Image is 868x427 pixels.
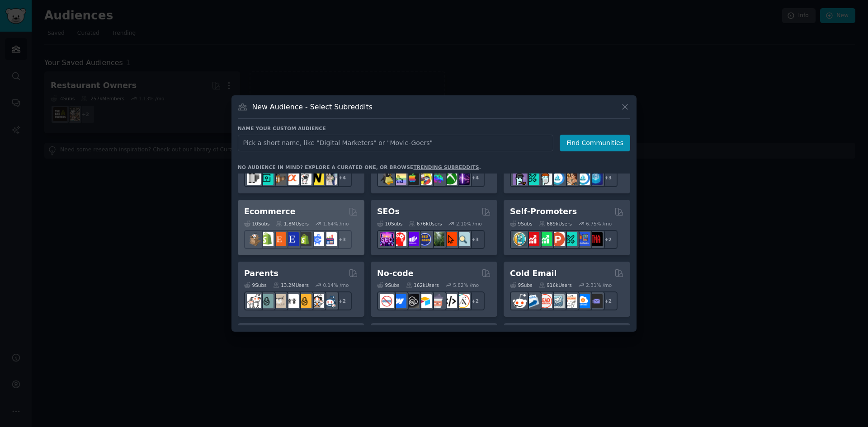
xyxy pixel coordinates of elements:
[466,291,485,310] div: + 2
[310,232,324,246] img: ecommercemarketing
[430,232,444,246] img: Local_SEO
[333,230,352,249] div: + 3
[510,282,533,288] div: 9 Sub s
[333,168,352,187] div: + 4
[323,221,349,227] div: 1.64 % /mo
[285,232,299,246] img: EtsySellers
[551,294,565,308] img: coldemail
[285,294,299,308] img: toddlers
[377,206,400,217] h2: SEOs
[418,232,432,246] img: SEO_cases
[252,102,373,112] h3: New Audience - Select Subreddits
[297,171,311,185] img: canon
[539,282,572,288] div: 916k Users
[272,294,286,308] img: beyondthebump
[589,232,603,246] img: TestMyApp
[443,232,457,246] img: GoogleSearchConsole
[456,232,470,246] img: The_SEO
[456,221,482,227] div: 2.10 % /mo
[380,232,394,246] img: SEO_Digital_Marketing
[418,171,432,185] img: GamerPals
[599,168,618,187] div: + 3
[539,221,572,227] div: 689k Users
[413,164,479,170] a: trending subreddits
[586,282,612,288] div: 2.31 % /mo
[513,171,527,185] img: NFTExchange
[563,232,577,246] img: alphaandbetausers
[392,171,406,185] img: CozyGamers
[392,232,406,246] img: TechSEO
[456,171,470,185] img: TwitchStreaming
[430,294,444,308] img: nocodelowcode
[259,294,274,308] img: SingleParents
[525,294,539,308] img: Emailmarketing
[510,268,557,279] h2: Cold Email
[510,221,533,227] div: 9 Sub s
[380,171,394,185] img: linux_gaming
[563,171,577,185] img: CryptoArt
[405,232,419,246] img: seogrowth
[259,232,274,246] img: shopify
[272,232,286,246] img: Etsy
[586,221,612,227] div: 6.75 % /mo
[525,171,539,185] img: NFTMarketplace
[409,221,442,227] div: 676k Users
[538,232,552,246] img: selfpromotion
[310,294,324,308] img: parentsofmultiples
[310,171,324,185] img: Nikon
[563,294,577,308] img: b2b_sales
[392,294,406,308] img: webflow
[238,164,481,170] div: No audience in mind? Explore a curated one, or browse .
[589,171,603,185] img: DigitalItems
[456,294,470,308] img: Adalo
[551,232,565,246] img: ProductHunters
[272,171,286,185] img: AnalogCommunity
[525,232,539,246] img: youtubepromotion
[323,171,337,185] img: WeddingPhotography
[443,294,457,308] img: NoCodeMovement
[380,294,394,308] img: nocode
[247,294,261,308] img: daddit
[453,282,479,288] div: 5.82 % /mo
[297,294,311,308] img: NewParents
[576,232,590,246] img: betatests
[576,171,590,185] img: OpenseaMarket
[297,232,311,246] img: reviewmyshopify
[377,282,400,288] div: 9 Sub s
[276,221,309,227] div: 1.8M Users
[323,282,349,288] div: 0.14 % /mo
[560,135,630,151] button: Find Communities
[538,171,552,185] img: NFTmarket
[510,206,577,217] h2: Self-Promoters
[238,135,553,151] input: Pick a short name, like "Digital Marketers" or "Movie-Goers"
[418,294,432,308] img: Airtable
[538,294,552,308] img: LeadGeneration
[443,171,457,185] img: XboxGamers
[244,268,278,279] h2: Parents
[513,232,527,246] img: AppIdeas
[405,171,419,185] img: macgaming
[273,282,309,288] div: 13.2M Users
[247,232,261,246] img: dropship
[430,171,444,185] img: gamers
[323,294,337,308] img: Parents
[244,206,296,217] h2: Ecommerce
[599,291,618,310] div: + 2
[377,268,414,279] h2: No-code
[466,168,485,187] div: + 4
[406,282,439,288] div: 162k Users
[551,171,565,185] img: OpenSeaNFT
[238,125,630,131] h3: Name your custom audience
[589,294,603,308] img: EmailOutreach
[259,171,274,185] img: streetphotography
[377,221,402,227] div: 10 Sub s
[405,294,419,308] img: NoCodeSaaS
[244,221,269,227] div: 10 Sub s
[285,171,299,185] img: SonyAlpha
[466,230,485,249] div: + 3
[323,232,337,246] img: ecommerce_growth
[244,282,267,288] div: 9 Sub s
[576,294,590,308] img: B2BSaaS
[333,291,352,310] div: + 2
[599,230,618,249] div: + 2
